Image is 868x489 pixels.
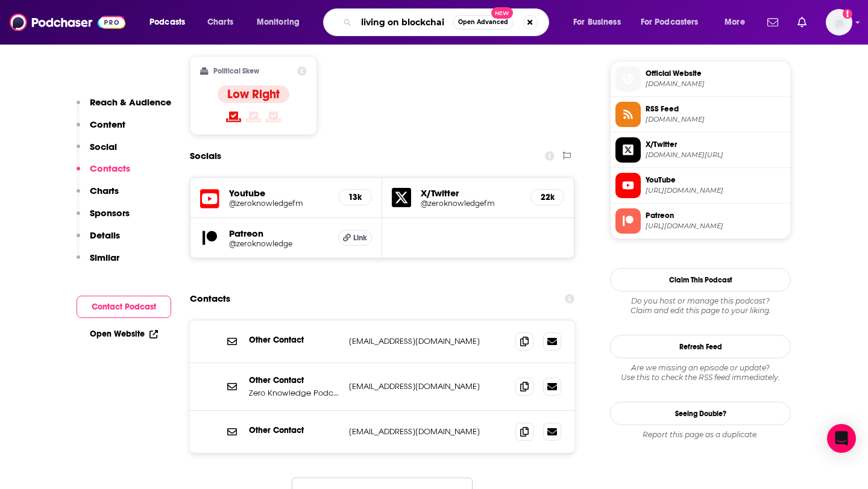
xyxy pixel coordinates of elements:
span: X/Twitter [646,139,785,150]
p: Other Contact [249,375,339,385]
button: Social [77,141,117,163]
button: Show profile menu [826,9,852,36]
p: Reach & Audience [90,96,171,108]
a: YouTube[URL][DOMAIN_NAME] [615,173,785,198]
button: open menu [716,13,760,32]
span: Link [353,233,367,243]
span: zeroknowledge.fm [646,79,785,89]
p: Similar [90,252,119,263]
button: Reach & Audience [77,96,171,119]
a: Link [338,230,372,246]
button: Content [77,119,125,141]
button: open menu [141,13,201,32]
p: [EMAIL_ADDRESS][DOMAIN_NAME] [349,426,506,437]
p: Other Contact [249,335,339,345]
p: [EMAIL_ADDRESS][DOMAIN_NAME] [349,336,506,346]
div: Search podcasts, credits, & more... [335,8,561,36]
span: https://www.patreon.com/zeroknowledge [646,222,785,231]
span: More [725,14,745,31]
p: Details [90,229,120,241]
div: Are we missing an episode or update? Use this to check the RSS feed immediately. [610,363,791,382]
span: Monitoring [257,14,300,31]
p: Charts [90,185,119,196]
button: Charts [77,185,119,207]
a: @zeroknowledgefm [421,199,521,208]
p: Contacts [90,163,130,174]
span: For Podcasters [641,14,699,31]
button: Contact Podcast [77,296,171,318]
button: Open AdvancedNew [453,15,514,30]
h5: 13k [348,192,362,202]
span: Podcasts [149,14,185,31]
p: Content [90,119,125,130]
p: [EMAIL_ADDRESS][DOMAIN_NAME] [349,381,506,391]
p: Zero Knowledge Podcast [249,388,339,398]
button: open menu [565,13,636,32]
input: Search podcasts, credits, & more... [356,13,453,32]
img: Podchaser - Follow, Share and Rate Podcasts [10,11,125,34]
span: https://www.youtube.com/@zeroknowledgefm [646,186,785,195]
a: X/Twitter[DOMAIN_NAME][URL] [615,137,785,163]
p: Other Contact [249,425,339,435]
a: Show notifications dropdown [763,12,783,33]
svg: Add a profile image [843,9,852,19]
span: Charts [207,14,233,31]
a: RSS Feed[DOMAIN_NAME] [615,102,785,127]
a: Patreon[URL][DOMAIN_NAME] [615,208,785,234]
button: Similar [77,252,119,274]
span: Official Website [646,68,785,79]
a: @zeroknowledgefm [229,199,329,208]
button: Refresh Feed [610,335,791,358]
span: Logged in as melrosepr [826,9,852,36]
button: Sponsors [77,207,130,229]
a: Charts [200,13,241,32]
a: Open Website [90,329,158,339]
span: RSS Feed [646,104,785,114]
p: Social [90,141,117,152]
img: User Profile [826,9,852,36]
h5: 22k [541,192,554,202]
div: Report this page as a duplicate. [610,430,791,440]
span: feeds.fireside.fm [646,115,785,124]
a: Show notifications dropdown [793,12,811,33]
span: Do you host or manage this podcast? [610,296,791,306]
span: Open Advanced [458,19,508,25]
a: Seeing Double? [610,402,791,425]
h2: Socials [190,145,221,167]
div: Open Intercom Messenger [827,424,856,453]
span: YouTube [646,175,785,185]
h5: Patreon [229,228,329,239]
span: twitter.com/zeroknowledgefm [646,151,785,160]
div: Claim and edit this page to your liking. [610,296,791,316]
h5: Youtube [229,187,329,199]
span: Patreon [646,210,785,221]
span: New [491,7,513,19]
button: open menu [248,13,315,32]
p: Sponsors [90,207,130,219]
h5: X/Twitter [421,187,521,199]
h2: Political Skew [213,67,259,75]
span: For Business [573,14,621,31]
a: Official Website[DOMAIN_NAME] [615,66,785,92]
button: Contacts [77,163,130,185]
button: Details [77,229,120,252]
h2: Contacts [190,287,230,310]
button: open menu [633,13,716,32]
button: Claim This Podcast [610,268,791,291]
a: @zeroknowledge [229,239,329,248]
h4: Low Right [227,87,280,102]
